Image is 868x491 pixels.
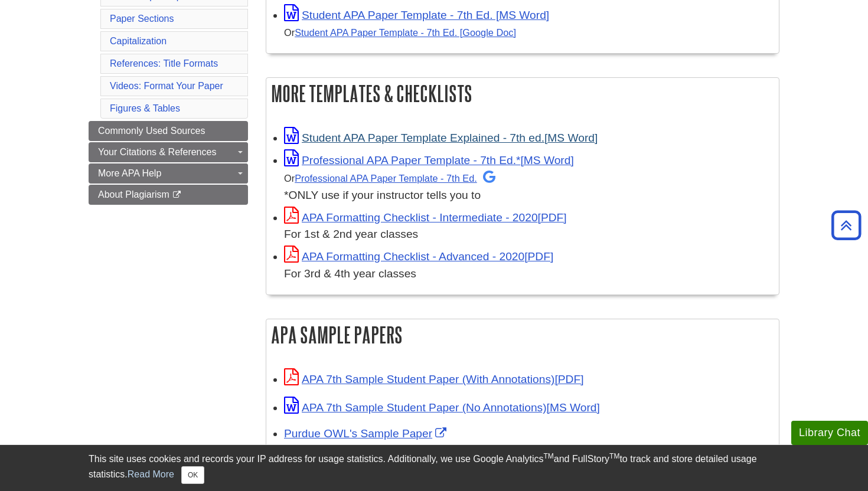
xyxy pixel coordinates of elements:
[266,78,779,109] h2: More Templates & Checklists
[110,14,174,24] a: Paper Sections
[89,142,248,162] a: Your Citations & References
[284,401,600,414] a: Link opens in new window
[295,173,495,184] a: Professional APA Paper Template - 7th Ed.
[110,81,223,91] a: Videos: Format Your Paper
[98,168,161,178] span: More APA Help
[284,169,773,204] div: *ONLY use if your instructor tells you to
[284,226,773,243] div: For 1st & 2nd year classes
[295,27,516,38] a: Student APA Paper Template - 7th Ed. [Google Doc]
[89,185,248,205] a: About Plagiarism
[284,173,495,184] small: Or
[284,266,773,283] div: For 3rd & 4th year classes
[181,466,204,484] button: Close
[284,373,583,385] a: Link opens in new window
[98,147,216,157] span: Your Citations & References
[110,103,180,113] a: Figures & Tables
[827,217,865,233] a: Back to Top
[89,121,248,141] a: Commonly Used Sources
[89,452,779,484] div: This site uses cookies and records your IP address for usage statistics. Additionally, we use Goo...
[543,452,553,460] sup: TM
[98,126,205,136] span: Commonly Used Sources
[791,421,868,445] button: Library Chat
[89,163,248,184] a: More APA Help
[98,189,169,199] span: About Plagiarism
[284,250,553,263] a: Link opens in new window
[110,36,167,46] a: Capitalization
[284,211,567,224] a: Link opens in new window
[284,154,574,166] a: Link opens in new window
[609,452,619,460] sup: TM
[284,427,449,440] a: Link opens in new window
[284,9,549,21] a: Link opens in new window
[284,27,516,38] small: Or
[110,58,218,68] a: References: Title Formats
[266,319,779,351] h2: APA Sample Papers
[172,191,182,199] i: This link opens in a new window
[128,469,174,479] a: Read More
[284,132,598,144] a: Link opens in new window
